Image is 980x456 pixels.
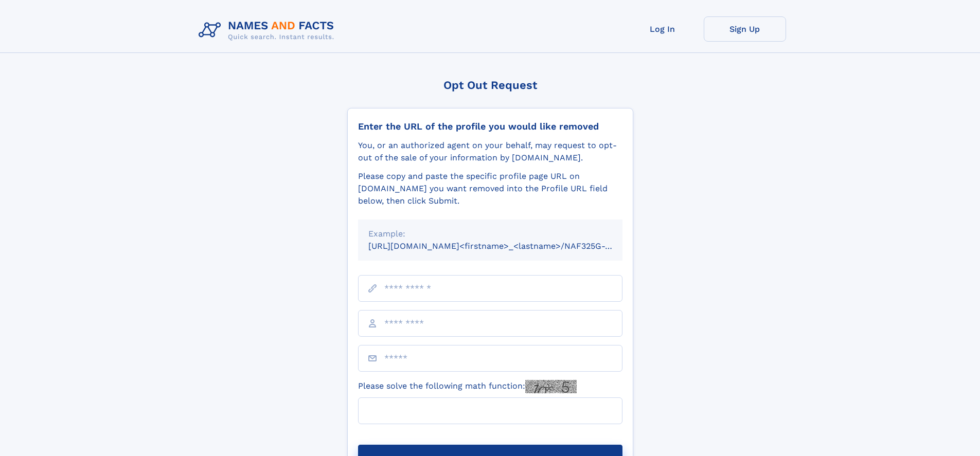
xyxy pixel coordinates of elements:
[358,121,622,132] div: Enter the URL of the profile you would like removed
[358,139,622,164] div: You, or an authorized agent on your behalf, may request to opt-out of the sale of your informatio...
[368,228,612,240] div: Example:
[358,170,622,207] div: Please copy and paste the specific profile page URL on [DOMAIN_NAME] you want removed into the Pr...
[621,16,704,42] a: Log In
[347,79,633,92] div: Opt Out Request
[704,16,786,42] a: Sign Up
[368,241,642,251] small: [URL][DOMAIN_NAME]<firstname>_<lastname>/NAF325G-xxxxxxxx
[194,16,343,44] img: Logo Names and Facts
[358,380,577,393] label: Please solve the following math function:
